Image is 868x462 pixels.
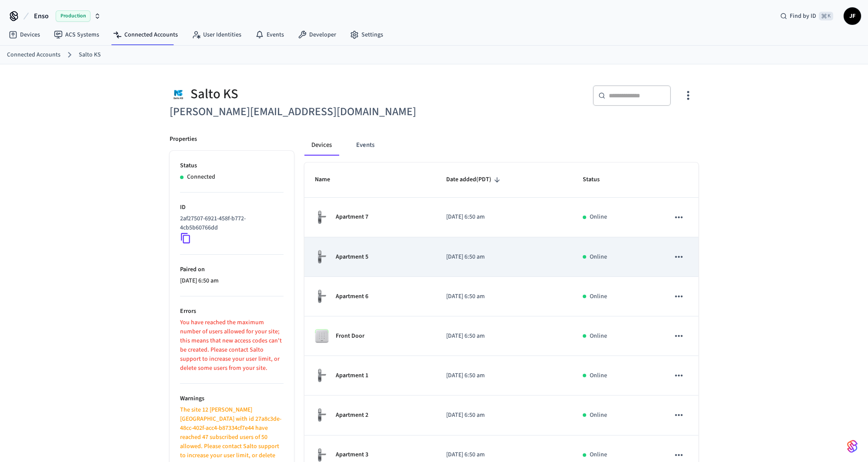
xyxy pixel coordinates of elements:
button: JF [844,7,861,25]
span: Production [56,10,90,22]
p: Online [590,253,607,262]
img: Salto KS Logo [170,85,187,103]
a: Developer [291,27,343,43]
p: Apartment 5 [336,253,368,262]
h6: [PERSON_NAME][EMAIL_ADDRESS][DOMAIN_NAME] [170,103,429,121]
a: Events [248,27,291,43]
span: Status [583,173,611,186]
p: Apartment 2 [336,411,368,420]
p: Online [590,371,607,380]
img: salto_escutcheon_pin [315,408,329,422]
p: Apartment 1 [336,371,368,380]
img: salto_escutcheon_pin [315,289,329,304]
p: Online [590,411,607,420]
p: Online [590,213,607,222]
a: ACS Systems [47,27,106,43]
p: Warnings [180,394,284,403]
div: connected account tabs [304,135,698,156]
p: [DATE] 6:50 am [446,292,562,301]
p: Apartment 7 [336,213,368,222]
span: Date added(PDT) [446,173,503,186]
p: Online [590,450,607,459]
p: [DATE] 6:50 am [446,332,562,341]
img: salto_escutcheon_pin [315,210,329,225]
p: [DATE] 6:50 am [446,450,562,459]
p: Paired on [180,265,284,274]
a: Devices [2,27,47,43]
p: 2af27507-6921-458f-b772-4cb5b60766dd [180,214,280,233]
p: [DATE] 6:50 am [180,276,284,286]
p: Status [180,161,284,170]
p: You have reached the maximum number of users allowed for your site; this means that new access co... [180,318,284,373]
p: [DATE] 6:50 am [446,371,562,380]
p: Apartment 3 [336,450,368,459]
p: Online [590,332,607,341]
p: Front Door [336,332,364,341]
span: JF [845,8,860,24]
span: Find by ID [790,12,816,20]
p: ID [180,203,284,212]
p: Properties [170,135,197,144]
a: User Identities [185,27,248,43]
p: Apartment 6 [336,292,368,301]
p: Errors [180,307,284,316]
img: salto_escutcheon_pin [315,249,329,264]
span: Enso [34,11,49,21]
img: salto_escutcheon_pin [315,368,329,383]
span: ⌘ K [819,12,833,20]
p: [DATE] 6:50 am [446,411,562,420]
a: Salto KS [79,50,101,60]
a: Connected Accounts [7,50,60,60]
p: Online [590,292,607,301]
p: [DATE] 6:50 am [446,213,562,222]
button: Events [349,135,381,156]
span: Name [315,173,341,186]
a: Connected Accounts [106,27,185,43]
button: Devices [304,135,339,156]
img: salto_wallreader_pin [315,329,329,343]
img: SeamLogoGradient.69752ec5.svg [847,439,858,453]
div: Find by ID⌘ K [773,8,840,24]
a: Settings [343,27,390,43]
div: Salto KS [170,85,429,103]
p: [DATE] 6:50 am [446,253,562,262]
p: Connected [187,173,215,182]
